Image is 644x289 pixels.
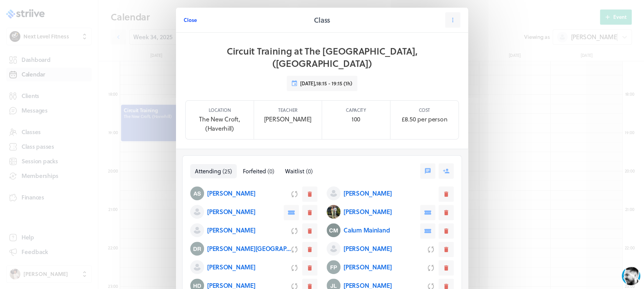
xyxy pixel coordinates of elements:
[190,242,204,256] img: Danielle Rowley-Kingston
[285,167,304,175] span: Waitlist
[281,164,317,178] button: Waitlist(0)
[306,167,313,175] span: ( 0 )
[207,262,255,272] p: [PERSON_NAME]
[401,115,447,124] p: £8.50 per person
[122,238,128,242] tspan: GIF
[207,244,291,253] p: [PERSON_NAME][GEOGRAPHIC_DATA]
[264,115,312,124] p: [PERSON_NAME]
[327,205,340,219] img: Amy Robinson
[188,45,456,70] h1: Circuit Training at The [GEOGRAPHIC_DATA], ([GEOGRAPHIC_DATA])
[207,189,255,198] p: [PERSON_NAME]
[195,167,221,175] span: Attending
[278,107,297,113] p: Teacher
[43,5,110,13] div: [PERSON_NAME]
[23,5,144,20] div: US[PERSON_NAME]Typically replies in a few minutes
[222,167,232,175] span: ( 25 )
[190,186,204,200] img: Aaron Smith
[352,115,360,124] p: 100
[622,267,640,285] iframe: gist-messenger-bubble-iframe
[190,164,317,178] nav: Tabs
[190,164,237,178] button: Attending(25)
[327,260,340,274] img: Faith Pattie
[238,164,279,178] button: Forfeited(0)
[287,76,357,91] button: [DATE],18:15 - 19:15 (1h)
[184,17,197,23] span: Close
[184,12,197,28] button: Close
[344,244,392,253] p: [PERSON_NAME]
[43,14,110,19] div: Typically replies in a few minutes
[120,237,130,243] g: />
[344,262,392,272] p: [PERSON_NAME]
[207,226,255,235] p: [PERSON_NAME]
[346,107,366,113] p: Capacity
[243,167,266,175] span: Forfeited
[208,107,231,113] p: Location
[267,167,274,175] span: ( 0 )
[327,223,340,237] img: Calum Mainland
[117,230,133,251] button: />GIF
[419,107,430,113] p: Cost
[192,115,247,133] p: The New Croft, (Haverhill)
[23,5,37,19] img: US
[344,189,392,198] p: [PERSON_NAME]
[344,226,390,235] p: Calum Mainland
[344,207,392,216] p: [PERSON_NAME]
[314,15,330,25] h2: Class
[207,207,255,216] p: [PERSON_NAME]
